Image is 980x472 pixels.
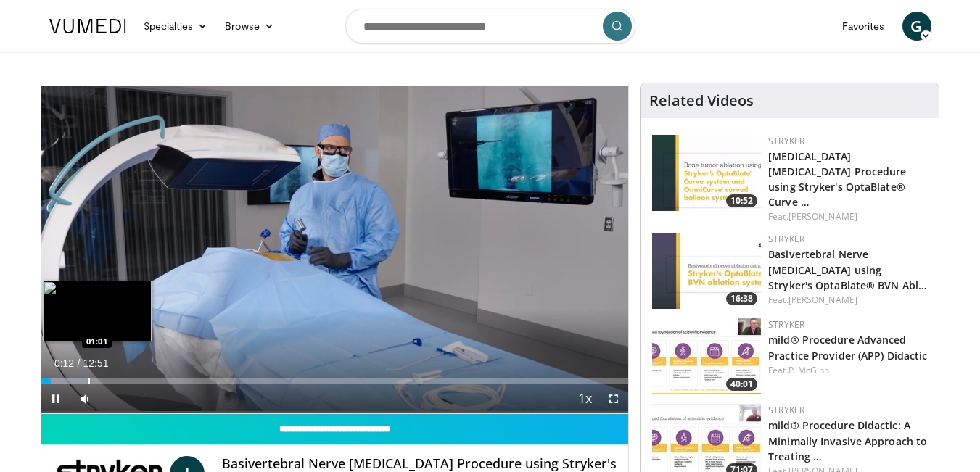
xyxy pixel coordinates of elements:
div: Feat. [768,210,927,223]
a: G [902,12,931,41]
a: mild® Procedure Advanced Practice Provider (APP) Didactic [768,333,927,362]
div: Progress Bar [41,378,629,384]
a: Favorites [833,12,894,41]
a: 16:38 [652,233,761,309]
img: efc84703-49da-46b6-9c7b-376f5723817c.150x105_q85_crop-smart_upscale.jpg [652,233,761,309]
button: Mute [70,384,99,413]
a: Basivertebral Nerve [MEDICAL_DATA] using Stryker's OptaBlate® BVN Abl… [768,247,927,291]
a: [PERSON_NAME] [788,210,857,223]
a: Stryker [768,233,804,245]
a: P. McGinn [788,364,830,376]
a: Stryker [768,404,804,416]
span: 10:52 [726,194,757,207]
span: 0:12 [54,357,74,369]
h4: Related Videos [649,92,754,109]
a: 40:01 [652,318,761,394]
a: [MEDICAL_DATA] [MEDICAL_DATA] Procedure using Stryker's OptaBlate® Curve … [768,149,906,209]
img: 4f822da0-6aaa-4e81-8821-7a3c5bb607c6.150x105_q85_crop-smart_upscale.jpg [652,318,761,394]
a: Specialties [135,12,217,41]
span: 40:01 [726,378,757,391]
button: Playback Rate [570,384,599,413]
input: Search topics, interventions [345,9,635,44]
span: / [78,357,81,369]
span: 12:51 [83,357,108,369]
img: 0f0d9d51-420c-42d6-ac87-8f76a25ca2f4.150x105_q85_crop-smart_upscale.jpg [652,135,761,211]
a: [PERSON_NAME] [788,294,857,306]
img: image.jpeg [43,281,152,341]
a: Browse [216,12,283,41]
a: 10:52 [652,135,761,211]
button: Fullscreen [599,384,628,413]
a: Stryker [768,318,804,331]
img: VuMedi Logo [49,19,126,33]
div: Feat. [768,364,927,377]
div: Feat. [768,294,927,307]
span: 16:38 [726,292,757,305]
a: Stryker [768,135,804,147]
a: mild® Procedure Didactic: A Minimally Invasive Approach to Treating … [768,418,927,463]
video-js: Video Player [41,83,629,414]
button: Pause [41,384,70,413]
